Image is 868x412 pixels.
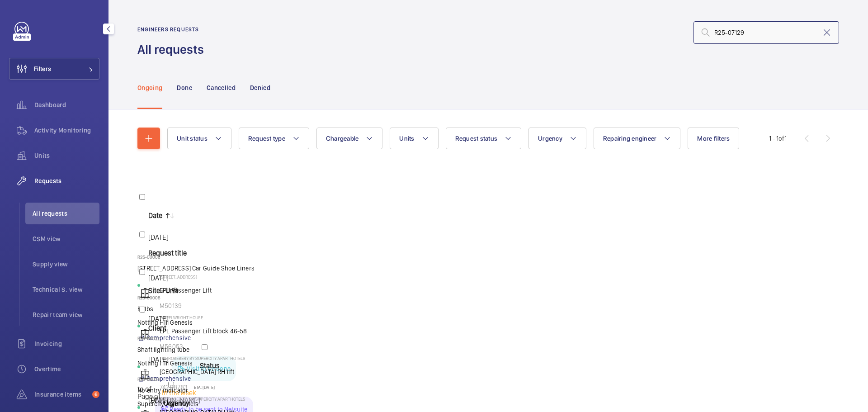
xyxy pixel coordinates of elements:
img: elevator.svg [140,369,151,380]
p: Denied [250,83,270,92]
p: EPL Passenger Lift block 46-58 [160,327,254,336]
span: Overtime [34,365,99,374]
p: The Rosebery by Supercity Aparthotels [160,396,254,402]
button: Unit status [167,128,231,149]
span: Request status [455,135,498,142]
button: Request type [239,128,309,149]
img: elevator.svg [140,328,151,339]
span: Supply view [33,260,99,269]
span: Activity Monitoring [34,126,99,135]
span: Urgency [538,135,562,142]
p: EPL Passenger Lift [160,286,254,295]
p: M50139 [160,301,254,310]
p: Ongoing [137,83,162,92]
p: 74298783 [160,383,254,392]
span: Request type [248,135,285,142]
p: [GEOGRAPHIC_DATA] RH lift [160,367,254,376]
span: Technical S. view [33,285,99,294]
h2: Engineers requests [137,26,209,33]
span: 1 - 1 1 [769,135,787,142]
span: All requests [33,209,99,218]
span: Invoicing [34,339,99,348]
p: The Rosebery by Supercity Aparthotels [160,355,254,361]
button: Units [390,128,438,149]
button: More filters [688,128,739,149]
span: Insurance items [34,390,89,399]
div: Date [148,212,162,219]
span: CSM view [33,234,99,243]
span: Requests [34,176,99,185]
img: elevator.svg [140,288,151,298]
span: Units [399,135,414,142]
span: 6 [92,391,99,398]
span: [STREET_ADDRESS] Car Guide Shoe Liners [137,264,271,273]
span: Dashboard [34,100,99,109]
p: [STREET_ADDRESS] [160,274,254,279]
p: M56053 [160,342,254,351]
h1: All requests [137,41,209,58]
span: of [778,135,784,142]
button: Filters [9,58,99,80]
p: Cancelled [207,83,236,92]
span: Request title [148,249,187,257]
button: Chargeable [316,128,383,149]
button: Urgency [528,128,586,149]
span: Repairing engineer [603,135,657,142]
span: Filters [34,64,51,73]
span: More filters [697,135,730,142]
input: Search by request number or quote number [693,21,839,44]
span: Repair team view [33,310,99,319]
span: Chargeable [326,135,359,142]
span: Unit status [177,135,208,142]
button: Request status [446,128,522,149]
span: Units [34,151,99,160]
button: Repairing engineer [594,128,681,149]
p: Done [177,83,192,92]
p: Wheelwright House [160,315,254,320]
